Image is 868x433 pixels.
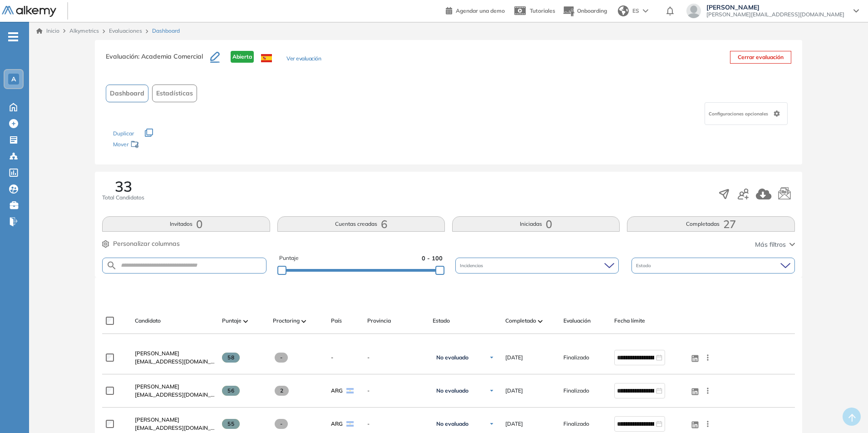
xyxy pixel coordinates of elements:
span: - [367,420,425,428]
span: [EMAIL_ADDRESS][DOMAIN_NAME] [135,358,215,366]
span: Provincia [367,317,391,325]
span: Finalizado [563,353,589,362]
span: [EMAIL_ADDRESS][DOMAIN_NAME] [135,424,215,432]
span: Onboarding [577,7,607,14]
img: [missing "en.ARROW_ALT" translation] [301,320,306,323]
button: Personalizar columnas [102,239,180,249]
span: 56 [222,386,240,396]
span: Finalizado [563,387,589,395]
span: Puntaje [279,254,299,263]
span: Más filtros [755,240,786,249]
img: ARG [346,388,354,393]
span: Completado [505,317,536,325]
span: Proctoring [273,317,300,325]
span: - [367,353,425,362]
span: - [331,353,333,362]
span: Estadísticas [156,89,193,98]
img: ESP [261,54,272,62]
button: Más filtros [755,240,795,249]
img: ARG [346,421,354,427]
span: Estado [433,317,450,325]
span: ARG [331,420,343,428]
button: Iniciadas0 [452,216,620,232]
h3: Evaluación [106,51,210,70]
span: : Academia Comercial [138,52,203,60]
span: Dashboard [110,89,144,98]
span: [DATE] [505,387,523,395]
img: Logo [2,6,56,17]
span: Duplicar [113,130,134,137]
div: Configuraciones opcionales [705,102,788,125]
button: Cerrar evaluación [730,51,791,64]
span: Finalizado [563,420,589,428]
button: Invitados0 [102,216,270,232]
img: [missing "en.ARROW_ALT" translation] [243,320,248,323]
img: SEARCH_ALT [106,260,117,271]
span: - [275,419,288,429]
span: Fecha límite [614,317,645,325]
a: [PERSON_NAME] [135,383,215,391]
span: Abierta [231,51,254,63]
a: Evaluaciones [109,27,142,34]
span: 33 [115,179,132,194]
i: - [8,36,18,38]
div: Widget de chat [823,389,868,433]
span: [PERSON_NAME] [135,416,179,423]
span: [DATE] [505,353,523,362]
span: [PERSON_NAME] [135,383,179,390]
span: Tutoriales [530,7,555,14]
a: Agendar una demo [446,5,505,15]
span: Incidencias [460,262,485,269]
span: Personalizar columnas [113,239,180,249]
span: País [331,317,342,325]
span: No evaluado [436,387,469,394]
span: [DATE] [505,420,523,428]
span: [EMAIL_ADDRESS][DOMAIN_NAME] [135,391,215,399]
span: Agendar una demo [456,7,505,14]
img: world [618,5,629,16]
img: Ícono de flecha [489,388,494,393]
span: 58 [222,353,240,363]
span: 0 - 100 [422,254,443,263]
span: No evaluado [436,354,469,361]
a: [PERSON_NAME] [135,349,215,358]
span: Estado [636,262,653,269]
span: 2 [275,386,289,396]
span: Evaluación [563,317,591,325]
span: ES [632,7,639,15]
div: Mover [113,137,204,154]
span: 55 [222,419,240,429]
span: - [367,387,425,395]
span: [PERSON_NAME][EMAIL_ADDRESS][DOMAIN_NAME] [706,11,844,18]
span: [PERSON_NAME] [706,4,844,11]
img: [missing "en.ARROW_ALT" translation] [538,320,542,323]
img: Ícono de flecha [489,355,494,360]
span: Total Candidatos [102,194,144,202]
iframe: Chat Widget [823,389,868,433]
button: Ver evaluación [286,55,321,64]
img: arrow [643,9,648,13]
span: Configuraciones opcionales [709,110,770,117]
button: Dashboard [106,85,148,102]
span: A [11,75,16,83]
a: Inicio [36,27,59,35]
span: Puntaje [222,317,242,325]
span: No evaluado [436,420,469,428]
button: Estadísticas [152,85,197,102]
span: ARG [331,387,343,395]
a: [PERSON_NAME] [135,416,215,424]
button: Cuentas creadas6 [277,216,445,232]
span: Candidato [135,317,161,325]
span: Alkymetrics [69,27,99,34]
button: Completadas27 [627,216,794,232]
div: Incidencias [455,258,619,274]
span: [PERSON_NAME] [135,350,179,357]
button: Onboarding [562,1,607,21]
span: Dashboard [152,27,180,35]
img: Ícono de flecha [489,421,494,427]
span: - [275,353,288,363]
div: Estado [631,258,795,274]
